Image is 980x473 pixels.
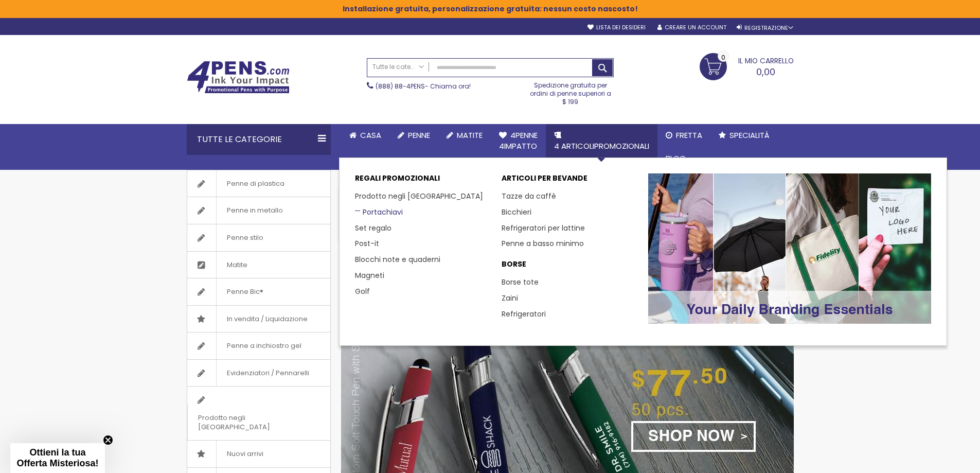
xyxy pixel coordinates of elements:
[187,441,330,467] a: Nuovi arrivi
[438,124,491,147] a: Matite
[676,130,702,141] font: Fretta
[491,124,546,157] a: 4Penne4impatto
[587,24,646,31] a: Lista dei desideri
[502,223,585,233] a: Refrigeratori per lattine
[355,286,370,296] a: Golf
[502,207,531,217] a: Bicchieri
[710,124,778,147] a: Specialità
[355,238,379,249] a: Post-it
[502,293,518,303] a: Zaini
[227,205,283,215] font: Penne in metallo
[103,435,113,445] button: Chiudi teaser
[355,223,391,233] a: Set regalo
[721,52,725,62] font: 0
[360,130,381,141] font: Casa
[16,447,98,468] font: Ottieni la tua Offerta Misteriosa!
[502,238,584,249] a: Penne a basso minimo
[10,443,105,473] div: Ottieni la tua Offerta Misteriosa!Chiudi teaser
[355,207,403,217] a: Portachiavi
[187,332,330,359] a: Penne a inchiostro gel
[355,270,384,281] a: Magneti
[554,141,594,151] font: 4 ARTICOLI
[187,224,330,251] a: Penne stilo
[187,197,330,224] a: Penne in metallo
[227,368,309,378] font: Evidenziatori / Pennarelli
[187,306,330,332] a: In vendita / Liquidazione
[187,387,330,440] a: Prodotto negli [GEOGRAPHIC_DATA]
[367,59,429,76] a: Tutte le categorie
[355,254,440,265] a: Blocchi note e quaderni
[499,141,537,151] font: 4impatto
[372,62,426,71] font: Tutte le categorie
[657,124,710,147] a: Fretta
[744,24,788,32] font: Registrazione
[596,23,646,31] font: Lista dei desideri
[355,191,483,201] a: Prodotto negli [GEOGRAPHIC_DATA]
[546,124,657,157] a: 4 ARTICOLIPROMOZIONALI
[665,23,726,31] font: Creare un account
[502,277,539,287] a: Borse tote
[594,141,649,151] font: PROMOZIONALI
[227,449,263,459] font: Nuovi arrivi
[502,259,526,269] font: BORSE
[738,56,794,66] font: Il mio carrello
[227,179,284,188] font: Penne di plastica
[187,170,330,197] a: Penne di plastica
[729,130,770,141] font: Specialità
[666,153,686,164] font: Blog
[425,82,471,91] font: - Chiama ora!
[187,61,290,94] img: 4Pens Penne personalizzate e prodotti promozionali
[227,260,247,270] font: Matite
[187,252,330,278] a: Matite
[502,191,556,201] a: Tazze da caffè
[227,233,263,242] font: Penne stilo
[502,309,546,319] a: Refrigeratori
[648,173,931,324] img: Penne promozionali
[341,124,389,147] a: Casa
[389,124,438,147] a: Penne
[502,259,638,274] a: BORSE
[343,4,638,14] font: Installazione gratuita, personalizzazione gratuita: nessun costo nascosto!
[457,130,483,141] font: Matite
[502,173,587,183] font: ARTICOLI PER BEVANDE
[657,147,694,170] a: Blog
[227,287,263,296] font: Penne Bic®
[502,173,638,188] a: ARTICOLI PER BEVANDE
[657,24,726,31] a: Creare un account
[530,81,611,106] font: Spedizione gratuita per ordini di penne superiori a $ 199
[363,207,403,217] font: Portachiavi
[187,360,330,387] a: Evidenziatori / Pennarelli
[227,341,301,351] font: Penne a inchiostro gel
[376,82,425,91] a: (888) 88-4PENS
[198,413,270,432] font: Prodotto negli [GEOGRAPHIC_DATA]
[355,173,440,183] font: Regali promozionali
[197,133,282,145] font: Tutte le categorie
[756,65,775,78] font: 0,00
[227,314,308,324] font: In vendita / Liquidazione
[700,53,794,79] a: 0,00 0
[408,130,430,141] font: Penne
[187,278,330,305] a: Penne Bic®
[510,130,538,141] font: 4Penne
